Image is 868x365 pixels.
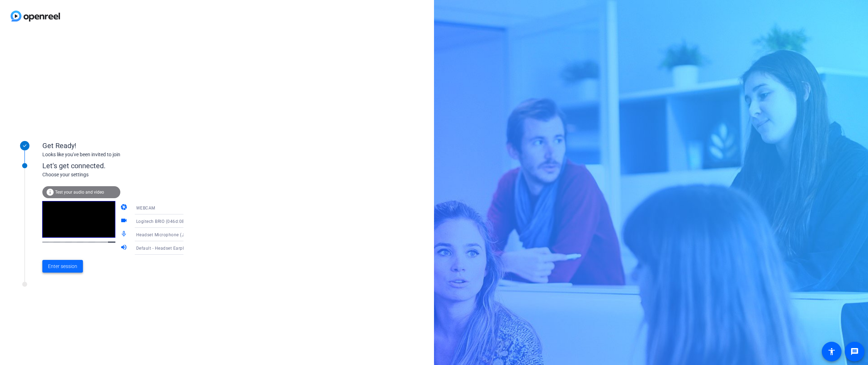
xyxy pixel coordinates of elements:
span: Logitech BRIO (046d:085e) [136,218,191,224]
div: Looks like you've been invited to join [42,151,183,158]
mat-icon: videocam [120,217,129,225]
span: Enter session [48,263,77,270]
span: WEBCAM [136,206,155,211]
mat-icon: volume_up [120,244,129,252]
button: Enter session [42,260,83,273]
span: Default - Headset Earphone (Jabra Link 380) (0b0e:24ca) [136,245,255,251]
mat-icon: camera [120,203,129,212]
mat-icon: message [850,347,859,356]
div: Get Ready! [42,140,183,151]
mat-icon: accessibility [827,347,836,356]
mat-icon: mic_none [120,230,129,239]
span: Test your audio and video [55,190,104,195]
div: Let's get connected. [42,160,198,171]
span: Headset Microphone (Jabra Link 380) (0b0e:24ca) [136,232,241,237]
mat-icon: info [46,188,54,196]
div: Choose your settings [42,171,198,178]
